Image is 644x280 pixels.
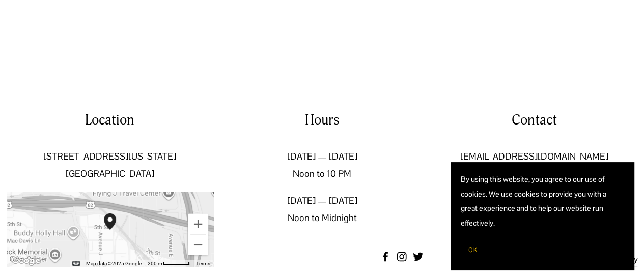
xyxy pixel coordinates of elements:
[72,260,79,267] button: Keyboard shortcuts
[9,254,43,267] a: Open this area in Google Maps (opens a new window)
[460,148,608,165] a: [EMAIL_ADDRESS][DOMAIN_NAME]
[413,252,423,262] a: twitter-unauth
[219,192,426,227] p: [DATE] — [DATE] Noon to Midnight
[9,254,43,267] img: Google
[7,111,213,130] h4: Location
[148,261,162,266] span: 200 m
[219,148,426,182] p: [DATE] — [DATE] Noon to 10 PM
[461,240,485,260] button: OK
[196,261,210,266] a: Terms
[397,252,407,262] a: instagram-unauth
[188,214,208,234] button: Zoom in
[431,111,637,130] h4: Contact
[145,260,193,267] button: Map Scale: 200 m per 50 pixels
[100,209,132,250] div: Two Docs Brewing Co. 502 Texas Avenue Lubbock, TX, 79401, United States
[380,252,390,262] a: Facebook
[451,162,634,270] section: Cookie banner
[468,246,478,254] span: OK
[86,261,142,266] span: Map data ©2025 Google
[7,148,213,182] p: [STREET_ADDRESS][US_STATE] [GEOGRAPHIC_DATA]
[219,111,426,130] h4: Hours
[461,172,624,230] p: By using this website, you agree to our use of cookies. We use cookies to provide you with a grea...
[188,235,208,255] button: Zoom out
